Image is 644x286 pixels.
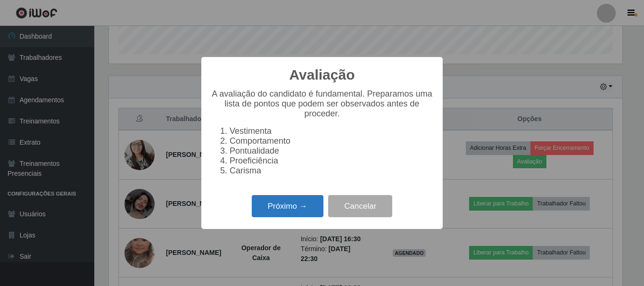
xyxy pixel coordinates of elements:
button: Próximo → [252,195,323,217]
li: Pontualidade [230,146,433,156]
p: A avaliação do candidato é fundamental. Preparamos uma lista de pontos que podem ser observados a... [211,89,433,119]
li: Vestimenta [230,126,433,136]
li: Proeficiência [230,156,433,166]
h2: Avaliação [289,66,355,83]
li: Carisma [230,166,433,176]
li: Comportamento [230,136,433,146]
button: Cancelar [328,195,392,217]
